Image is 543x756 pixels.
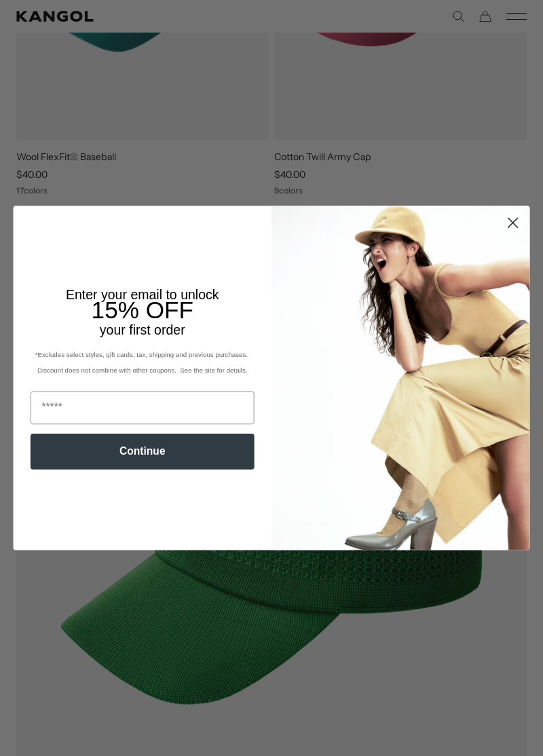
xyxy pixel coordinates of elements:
[35,350,250,373] span: *Excludes select styles, gift cards, tax, shipping and previous purchases. Discount does not comb...
[31,391,255,424] input: Email
[92,296,193,323] span: 15% OFF
[31,433,255,469] button: Continue
[271,206,529,550] img: 93be19ad-e773-4382-80b9-c9d740c9197f.jpeg
[502,211,525,234] button: Close dialog
[100,322,185,337] span: your first order
[66,287,219,301] span: Enter your email to unlock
